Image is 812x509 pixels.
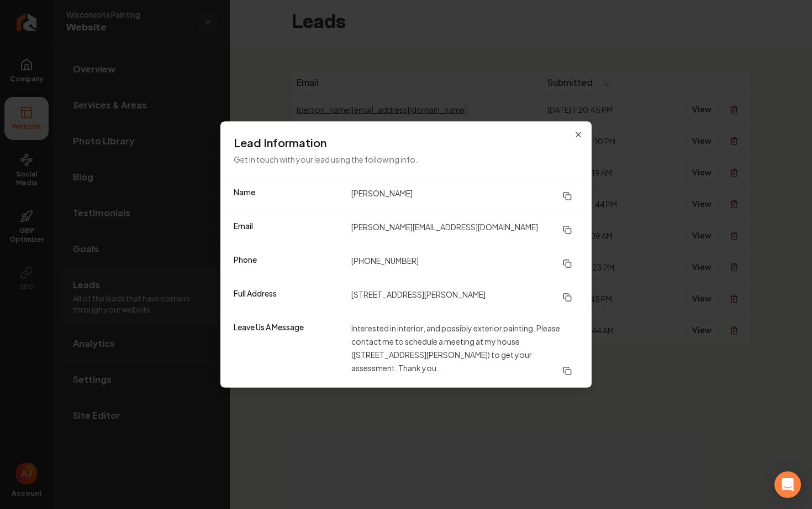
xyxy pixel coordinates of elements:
[351,220,578,240] dd: [PERSON_NAME][EMAIL_ADDRESS][DOMAIN_NAME]
[351,288,578,308] dd: [STREET_ADDRESS][PERSON_NAME]
[234,153,578,166] p: Get in touch with your lead using the following info.
[234,135,578,150] h3: Lead Information
[234,186,342,206] dt: Name
[351,254,578,274] dd: [PHONE_NUMBER]
[234,220,342,240] dt: Email
[351,321,578,381] dd: Interested in interior, and possibly exterior painting. Please contact me to schedule a meeting a...
[234,321,342,381] dt: Leave Us A Message
[234,254,342,274] dt: Phone
[234,288,342,308] dt: Full Address
[351,186,578,206] dd: [PERSON_NAME]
